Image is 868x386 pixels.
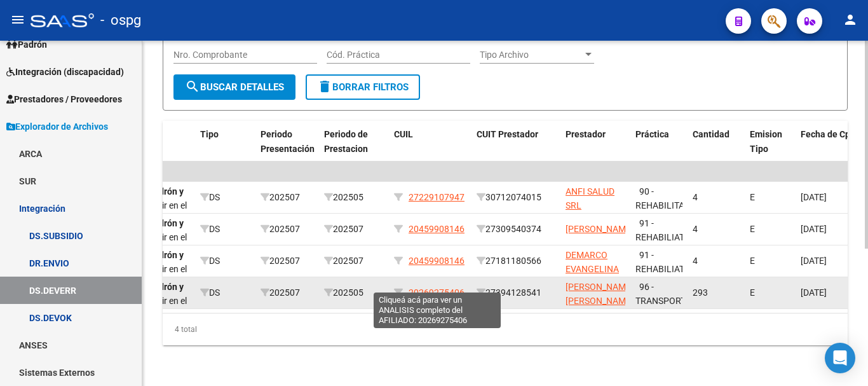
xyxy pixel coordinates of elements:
div: DS [200,222,250,237]
span: Periodo de Prestacion [324,129,368,154]
datatable-header-cell: Práctica [630,121,688,163]
div: 27394128541 [477,286,555,300]
div: 27181180566 [477,254,555,268]
span: - ospg [100,6,141,34]
mat-icon: delete [317,79,332,94]
span: 20459908146 [409,224,465,234]
span: E [750,192,755,202]
datatable-header-cell: Emision Tipo [745,121,796,163]
div: 202505 [324,190,384,205]
div: 27309540374 [477,222,555,237]
span: 20459908146 [409,256,465,266]
div: 30712074015 [477,190,555,205]
div: 202507 [261,222,314,237]
span: [DATE] [801,256,827,266]
span: Fecha de Cpbte. [801,129,866,139]
span: ANFI SALUD SRL [566,186,614,211]
div: DS [200,190,250,205]
datatable-header-cell: CUIT Prestador [471,121,560,163]
span: 20269275406 [409,287,465,298]
span: Explorador de Archivos [6,120,108,134]
div: 202507 [324,222,384,237]
span: 96 - TRANSPORTE (KM) [635,282,691,321]
mat-icon: search [185,79,200,94]
span: Buscar Detalles [185,81,284,93]
span: CUIL [394,129,413,139]
div: 202507 [324,254,384,268]
span: [PERSON_NAME] [566,224,634,234]
mat-icon: person [843,12,858,27]
span: [DATE] [801,224,827,234]
datatable-header-cell: Periodo Presentación [255,121,319,163]
span: [DATE] [801,192,827,202]
button: Borrar Filtros [306,74,420,100]
span: Tipo [200,129,219,139]
span: Integración (discapacidad) [6,65,124,79]
span: E [750,256,755,266]
div: DS [200,286,250,300]
span: Práctica [635,129,669,139]
div: 202507 [261,286,314,300]
datatable-header-cell: Prestador [560,121,630,163]
span: Emision Tipo [750,129,782,154]
mat-icon: menu [10,12,25,27]
span: 27229107947 [409,192,465,202]
datatable-header-cell: CUIL [389,121,471,163]
datatable-header-cell: Cantidad [688,121,745,163]
datatable-header-cell: Tipo [195,121,255,163]
span: Prestador [566,129,606,139]
datatable-header-cell: Periodo de Prestacion [319,121,389,163]
span: [PERSON_NAME] [PERSON_NAME] [566,282,634,307]
span: Cantidad [693,129,729,139]
span: 4 [693,256,698,266]
span: [DATE] [801,287,827,298]
div: DS [200,254,250,268]
span: CUIT Prestador [477,129,538,139]
span: 293 [693,287,708,298]
span: 4 [693,192,698,202]
button: Buscar Detalles [173,74,295,100]
div: 4 total [163,314,848,345]
div: 202507 [261,190,314,205]
span: Tipo Archivo [480,50,583,60]
span: DEMARCO EVANGELINA [566,250,619,275]
div: Open Intercom Messenger [825,343,855,373]
span: E [750,224,755,234]
span: E [750,287,755,298]
span: Prestadores / Proveedores [6,92,122,106]
span: 4 [693,224,698,234]
span: Padrón [6,38,47,52]
span: Borrar Filtros [317,81,409,93]
div: 202507 [261,254,314,268]
div: 202505 [324,286,384,300]
span: Periodo Presentación [261,129,315,154]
